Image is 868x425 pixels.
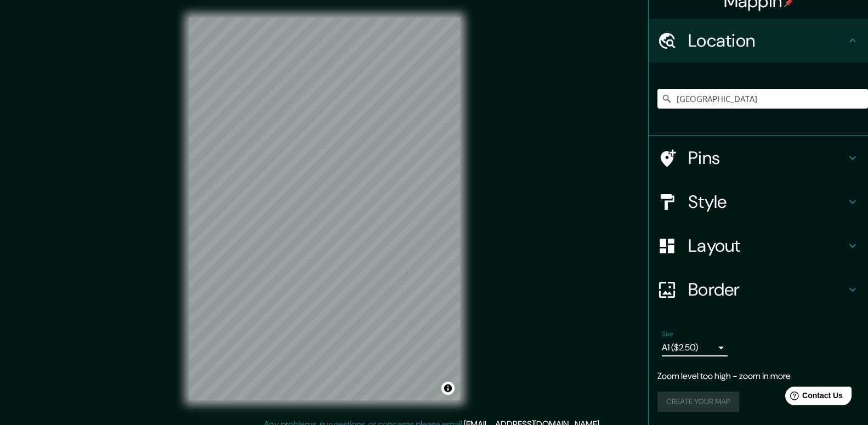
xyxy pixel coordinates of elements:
[649,268,868,311] div: Border
[657,370,859,383] p: Zoom level too high - zoom in more
[649,224,868,268] div: Layout
[688,235,846,257] h4: Layout
[657,89,868,109] input: Pick your city or area
[662,330,673,339] label: Size
[441,382,455,395] button: Toggle attribution
[189,18,460,400] canvas: Map
[688,279,846,301] h4: Border
[662,339,728,356] div: A1 ($2.50)
[649,19,868,63] div: Location
[649,136,868,180] div: Pins
[688,191,846,213] h4: Style
[688,147,846,169] h4: Pins
[649,180,868,224] div: Style
[688,30,846,52] h4: Location
[770,382,856,413] iframe: Help widget launcher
